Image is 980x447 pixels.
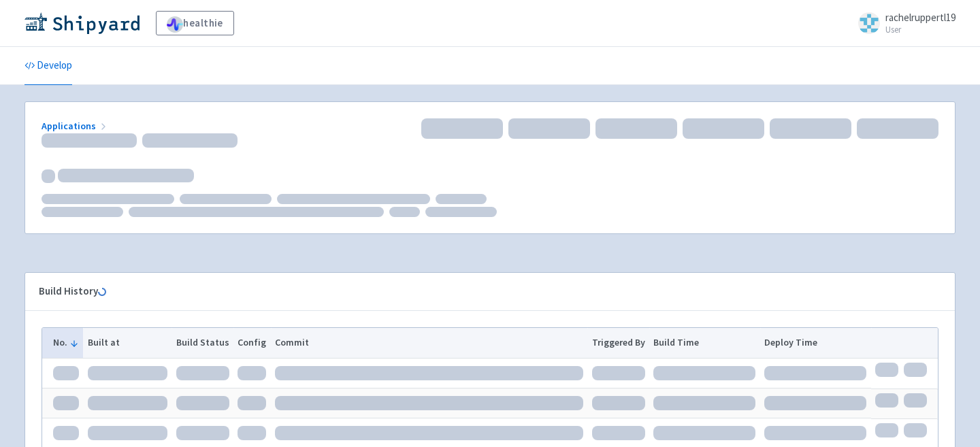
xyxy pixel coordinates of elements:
[42,120,109,132] a: Applications
[39,284,919,299] div: Build History
[885,11,955,24] span: rachelruppertl19
[171,328,233,358] th: Build Status
[53,335,79,350] button: No.
[850,12,955,34] a: rachelruppertl19 User
[885,25,955,34] small: User
[233,328,271,358] th: Config
[24,12,140,34] img: Shipyard logo
[156,11,234,35] a: healthie
[83,328,171,358] th: Built at
[587,328,649,358] th: Triggered By
[649,328,760,358] th: Build Time
[24,47,72,85] a: Develop
[271,328,588,358] th: Commit
[760,328,871,358] th: Deploy Time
